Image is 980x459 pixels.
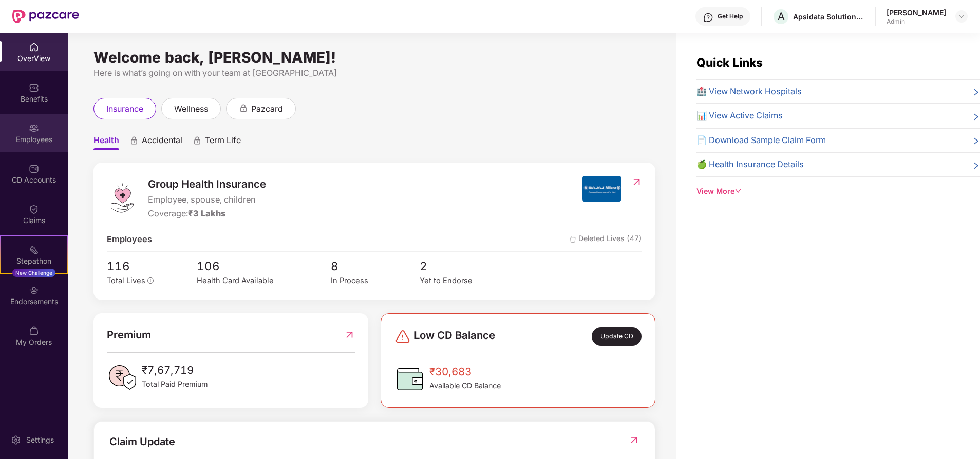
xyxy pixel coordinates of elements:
span: 🏥 View Network Hospitals [696,85,802,98]
span: Premium [107,327,151,343]
span: ₹7,67,719 [142,362,208,378]
div: Coverage: [148,207,266,221]
span: Quick Links [696,55,763,69]
div: animation [193,136,202,145]
div: Welcome back, [PERSON_NAME]! [93,53,655,62]
span: info-circle [147,277,154,284]
span: Available CD Balance [429,380,501,391]
img: RedirectIcon [629,435,639,445]
span: right [972,160,980,171]
span: 📊 View Active Claims [696,109,783,123]
span: A [778,10,785,23]
img: svg+xml;base64,PHN2ZyB4bWxucz0iaHR0cDovL3d3dy53My5vcmcvMjAwMC9zdmciIHdpZHRoPSIyMSIgaGVpZ2h0PSIyMC... [29,245,39,255]
img: deleteIcon [570,236,576,243]
span: Total Paid Premium [142,378,208,390]
span: wellness [174,103,208,115]
div: Get Help [718,12,743,21]
img: New Pazcare Logo [12,10,79,23]
span: 2 [420,257,509,275]
span: Total Lives [107,276,145,285]
div: animation [239,104,248,113]
span: insurance [106,103,143,115]
span: ₹30,683 [429,364,501,380]
div: Yet to Endorse [420,275,509,287]
span: Employees [107,233,152,246]
img: svg+xml;base64,PHN2ZyBpZD0iSGVscC0zMngzMiIgeG1sbnM9Imh0dHA6Ly93d3cudzMub3JnLzIwMDAvc3ZnIiB3aWR0aD... [703,12,713,23]
img: svg+xml;base64,PHN2ZyBpZD0iSG9tZSIgeG1sbnM9Imh0dHA6Ly93d3cudzMub3JnLzIwMDAvc3ZnIiB3aWR0aD0iMjAiIG... [29,42,39,52]
div: View More [696,186,980,197]
div: Here is what’s going on with your team at [GEOGRAPHIC_DATA] [93,67,655,79]
img: svg+xml;base64,PHN2ZyBpZD0iU2V0dGluZy0yMHgyMCIgeG1sbnM9Imh0dHA6Ly93d3cudzMub3JnLzIwMDAvc3ZnIiB3aW... [11,435,21,445]
span: 8 [331,257,420,275]
img: logo [107,183,138,213]
div: Apsidata Solutions Private Limited [793,12,865,22]
img: svg+xml;base64,PHN2ZyBpZD0iRHJvcGRvd24tMzJ4MzIiIHhtbG5zPSJodHRwOi8vd3d3LnczLm9yZy8yMDAwL3N2ZyIgd2... [957,12,966,21]
div: [PERSON_NAME] [887,8,946,17]
div: Stepathon [1,256,67,266]
img: svg+xml;base64,PHN2ZyBpZD0iQmVuZWZpdHMiIHhtbG5zPSJodHRwOi8vd3d3LnczLm9yZy8yMDAwL3N2ZyIgd2lkdGg9Ij... [29,83,39,93]
div: animation [129,136,139,145]
img: insurerIcon [582,176,621,202]
span: 🍏 Health Insurance Details [696,158,804,171]
img: svg+xml;base64,PHN2ZyBpZD0iQ0RfQWNjb3VudHMiIGRhdGEtbmFtZT0iQ0QgQWNjb3VudHMiIHhtbG5zPSJodHRwOi8vd3... [29,164,39,174]
span: right [972,136,980,147]
span: 106 [197,257,331,275]
span: down [734,187,742,194]
span: Accidental [142,135,182,150]
div: In Process [331,275,420,287]
img: svg+xml;base64,PHN2ZyBpZD0iQ2xhaW0iIHhtbG5zPSJodHRwOi8vd3d3LnczLm9yZy8yMDAwL3N2ZyIgd2lkdGg9IjIwIi... [29,204,39,214]
span: 116 [107,257,174,275]
div: Settings [23,435,57,445]
span: Health [93,135,119,150]
span: Low CD Balance [414,327,495,346]
span: Term Life [205,135,241,150]
img: svg+xml;base64,PHN2ZyBpZD0iTXlfT3JkZXJzIiBkYXRhLW5hbWU9Ik15IE9yZGVycyIgeG1sbnM9Imh0dHA6Ly93d3cudz... [29,326,39,336]
img: RedirectIcon [344,327,355,343]
span: Employee, spouse, children [148,193,266,207]
div: New Challenge [12,269,55,277]
img: RedirectIcon [631,177,642,187]
span: Group Health Insurance [148,176,266,192]
span: pazcard [251,103,283,115]
span: right [972,111,980,123]
div: Update CD [592,327,642,346]
div: Admin [887,17,946,26]
span: Deleted Lives (47) [570,233,642,246]
img: svg+xml;base64,PHN2ZyBpZD0iRGFuZ2VyLTMyeDMyIiB4bWxucz0iaHR0cDovL3d3dy53My5vcmcvMjAwMC9zdmciIHdpZH... [394,328,411,345]
img: CDBalanceIcon [394,364,425,394]
img: PaidPremiumIcon [107,362,138,393]
img: svg+xml;base64,PHN2ZyBpZD0iRW5kb3JzZW1lbnRzIiB4bWxucz0iaHR0cDovL3d3dy53My5vcmcvMjAwMC9zdmciIHdpZH... [29,285,39,295]
span: 📄 Download Sample Claim Form [696,134,826,147]
div: Health Card Available [197,275,331,287]
div: Claim Update [109,434,175,450]
span: right [972,87,980,98]
img: svg+xml;base64,PHN2ZyBpZD0iRW1wbG95ZWVzIiB4bWxucz0iaHR0cDovL3d3dy53My5vcmcvMjAwMC9zdmciIHdpZHRoPS... [29,123,39,133]
span: ₹3 Lakhs [188,208,225,218]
